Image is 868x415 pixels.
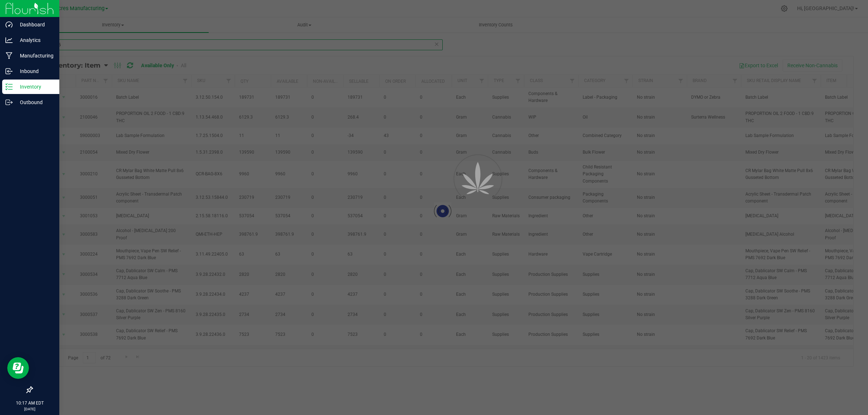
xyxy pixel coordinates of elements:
p: Inventory [13,82,56,91]
p: Manufacturing [13,51,56,60]
inline-svg: Outbound [5,99,13,106]
inline-svg: Analytics [5,37,13,44]
p: [DATE] [3,406,56,412]
p: Outbound [13,98,56,107]
inline-svg: Dashboard [5,21,13,28]
inline-svg: Inbound [5,68,13,75]
inline-svg: Manufacturing [5,52,13,59]
p: Dashboard [13,20,56,29]
p: Analytics [13,36,56,44]
iframe: Resource center [7,357,29,379]
inline-svg: Inventory [5,83,13,90]
p: Inbound [13,67,56,76]
p: 10:17 AM EDT [3,400,56,406]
